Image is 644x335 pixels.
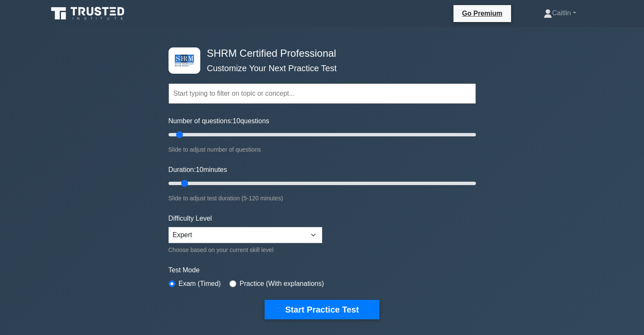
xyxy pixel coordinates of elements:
div: Slide to adjust number of questions [169,144,476,155]
div: Choose based on your current skill level [169,245,322,255]
button: Start Practice Test [265,300,379,319]
label: Exam (Timed) [179,279,221,289]
input: Start typing to filter on topic or concept... [169,83,476,104]
div: Slide to adjust test duration (5-120 minutes) [169,193,476,203]
label: Difficulty Level [169,213,212,224]
span: 10 [196,166,203,173]
h4: SHRM Certified Professional [204,47,434,60]
label: Practice (With explanations) [240,279,324,289]
span: 10 [233,117,240,125]
a: Go Premium [457,8,507,19]
a: Caitlin [523,5,597,22]
label: Number of questions: questions [169,116,269,126]
label: Test Mode [169,265,476,275]
label: Duration: minutes [169,165,227,175]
